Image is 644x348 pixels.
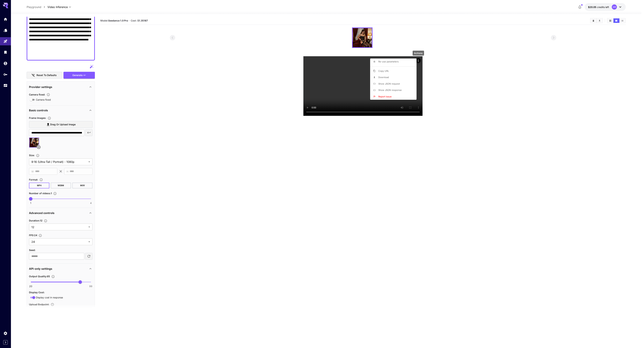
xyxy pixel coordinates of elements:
span: Show JSON request [378,82,400,85]
span: Show JSON response [378,89,402,91]
span: Re-use parameters [378,60,399,63]
div: Actions [413,51,424,56]
span: Download [378,76,389,79]
span: Copy URL [378,70,389,72]
span: Report issue [378,95,392,98]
